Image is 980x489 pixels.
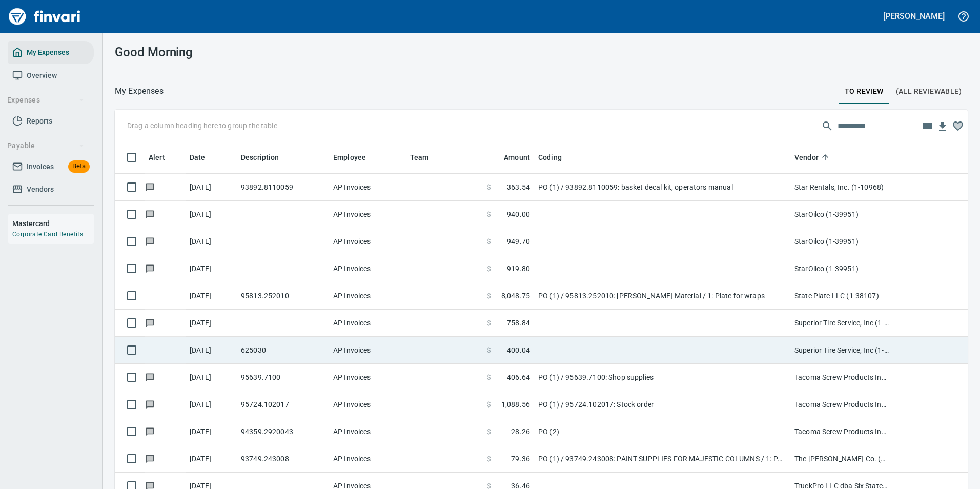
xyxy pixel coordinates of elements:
td: AP Invoices [329,310,406,337]
td: [DATE] [186,445,237,473]
td: AP Invoices [329,201,406,228]
td: PO (1) / 95724.102017: Stock order [534,391,790,418]
img: Finvari [6,4,83,29]
td: AP Invoices [329,364,406,391]
button: Choose columns to display [920,118,935,134]
span: $ [487,182,491,192]
span: 79.36 [511,454,530,464]
td: AP Invoices [329,228,406,255]
button: Expenses [3,91,89,110]
td: 625030 [237,337,329,364]
span: $ [487,209,491,219]
button: [PERSON_NAME] [881,8,947,24]
span: Vendor [794,151,819,164]
span: Overview [27,69,57,82]
span: Team [410,151,429,164]
span: Has messages [145,374,155,380]
span: 363.54 [507,182,530,192]
td: 93892.8110059 [237,174,329,201]
td: PO (1) / 95813.252010: [PERSON_NAME] Material / 1: Plate for wraps [534,282,790,310]
span: 758.84 [507,318,530,328]
td: Tacoma Screw Products Inc (1-10999) [790,418,893,445]
td: [DATE] [186,228,237,255]
span: 949.70 [507,236,530,247]
td: PO (2) [534,418,790,445]
span: Reports [27,115,52,128]
h3: Good Morning [115,45,383,59]
td: [DATE] [186,418,237,445]
span: $ [487,318,491,328]
td: 94359.2920043 [237,418,329,445]
a: Vendors [8,178,94,201]
td: Superior Tire Service, Inc (1-10991) [790,310,893,337]
span: Amount [491,151,530,164]
td: AP Invoices [329,418,406,445]
span: Team [410,151,442,164]
span: Employee [333,151,366,164]
td: 95639.7100 [237,364,329,391]
td: [DATE] [186,255,237,282]
h6: Mastercard [12,218,94,229]
span: Beta [68,160,90,172]
nav: breadcrumb [115,85,164,97]
td: AP Invoices [329,282,406,310]
span: $ [487,454,491,464]
span: $ [487,236,491,247]
td: AP Invoices [329,391,406,418]
td: [DATE] [186,282,237,310]
span: 400.04 [507,345,530,355]
span: Has messages [145,482,155,489]
td: 95724.102017 [237,391,329,418]
td: PO (1) / 93749.243008: PAINT SUPPLIES FOR MAJESTIC COLUMNS / 1: PAINT SUPPLIES FOR MAJESTIC COLUMNS [534,445,790,473]
span: Vendors [27,183,54,196]
span: $ [487,399,491,410]
td: AP Invoices [329,337,406,364]
td: [DATE] [186,391,237,418]
span: Invoices [27,160,54,173]
span: Vendor [794,151,832,164]
span: To Review [845,85,884,98]
span: Payable [7,139,85,152]
td: The [PERSON_NAME] Co. (1-10943) [790,445,893,473]
td: Superior Tire Service, Inc (1-10991) [790,337,893,364]
button: Download Table [935,119,950,134]
button: Column choices favorited. Click to reset to default [950,118,966,134]
span: Has messages [145,184,155,190]
td: AP Invoices [329,255,406,282]
span: Has messages [145,455,155,462]
td: 93749.243008 [237,445,329,473]
a: Reports [8,110,94,133]
td: StarOilco (1-39951) [790,201,893,228]
a: My Expenses [8,41,94,64]
td: Tacoma Screw Products Inc (1-10999) [790,391,893,418]
span: Date [190,151,219,164]
span: $ [487,291,491,301]
td: 95813.252010 [237,282,329,310]
p: Drag a column heading here to group the table [127,120,277,131]
span: Employee [333,151,379,164]
span: 8,048.75 [501,291,530,301]
span: $ [487,372,491,382]
td: State Plate LLC (1-38107) [790,282,893,310]
span: My Expenses [27,46,69,59]
span: 919.80 [507,263,530,274]
span: $ [487,345,491,355]
td: [DATE] [186,364,237,391]
td: [DATE] [186,201,237,228]
span: Has messages [145,319,155,326]
span: Has messages [145,401,155,407]
td: PO (1) / 95639.7100: Shop supplies [534,364,790,391]
span: Description [241,151,279,164]
button: Payable [3,136,89,155]
span: 940.00 [507,209,530,219]
span: Coding [538,151,562,164]
span: (All Reviewable) [896,85,962,98]
td: StarOilco (1-39951) [790,255,893,282]
span: Alert [149,151,165,164]
span: Expenses [7,94,85,107]
span: Has messages [145,265,155,272]
span: Amount [504,151,530,164]
span: Alert [149,151,178,164]
td: AP Invoices [329,174,406,201]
